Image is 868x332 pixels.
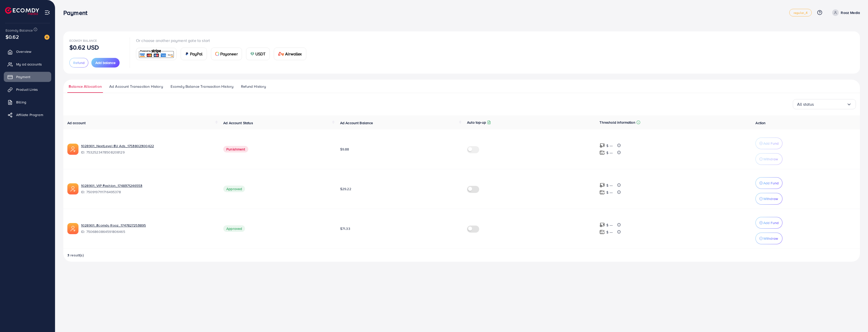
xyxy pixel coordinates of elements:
span: ID: 7506860864591806465 [81,229,215,234]
button: Refund [69,58,88,68]
span: Ecomdy Balance Transaction History [171,84,233,89]
span: PayPal [190,51,203,57]
a: cardUSDT [246,48,270,60]
a: 1028901_NextLevel EU Ads_1753802300422 [81,143,215,148]
a: cardPayoneer [211,48,242,60]
a: cardPayPal [181,48,207,60]
button: Add Fund [755,138,782,149]
span: All status [797,100,814,108]
span: $29.22 [340,186,351,191]
img: card [278,52,284,56]
p: Withdraw [763,196,778,202]
span: Approved [223,186,245,192]
div: <span class='underline'>1028901_VIP Fashion_1748371246553</span></br>7509197111716495378 [81,183,215,195]
img: card [215,52,219,56]
a: 1028901_VIP Fashion_1748371246553 [81,183,215,188]
span: Payoneer [220,51,238,57]
span: Ad account [67,120,86,125]
p: Withdraw [763,235,778,241]
p: $ --- [606,222,613,228]
span: Payment [16,74,30,79]
img: ic-ads-acc.e4c84228.svg [67,223,78,234]
a: 1028901_Ecomdy Rooz_1747827253895 [81,223,215,228]
img: top-up amount [600,183,605,188]
img: top-up amount [600,190,605,195]
a: Overview [4,47,51,57]
img: logo [5,7,39,15]
img: card [250,52,254,56]
span: Add balance [95,60,116,65]
a: Affiliate Program [4,110,51,120]
button: Add Fund [755,217,782,229]
span: Ecomdy Balance [6,28,33,33]
p: Add Fund [763,140,779,146]
span: Billing [16,100,26,105]
span: Refund History [241,84,266,89]
span: ID: 7532523478508208129 [81,150,215,155]
a: Payment [4,72,51,82]
span: USDT [255,51,266,57]
p: $ --- [606,229,613,235]
p: Auto top-up [467,119,486,125]
button: Withdraw [755,233,782,244]
span: $9.88 [340,147,349,152]
img: ic-ads-acc.e4c84228.svg [67,144,78,155]
img: menu [44,10,50,15]
p: $ --- [606,143,613,149]
img: ic-ads-acc.e4c84228.svg [67,183,78,194]
p: $ --- [606,189,613,195]
p: $ --- [606,150,613,156]
a: Product Links [4,84,51,95]
img: card [138,49,175,59]
span: ID: 7509197111716495378 [81,189,215,194]
span: $71.33 [340,226,350,231]
img: top-up amount [600,229,605,235]
p: $ --- [606,182,613,188]
span: Airwallex [285,51,302,57]
p: Or choose another payment gate to start [136,37,310,43]
a: card [136,48,177,60]
a: Billing [4,97,51,107]
button: Add balance [91,58,120,68]
p: Add Fund [763,180,779,186]
p: $0.62 USD [69,44,99,50]
input: Search for option [814,100,847,108]
span: Product Links [16,87,38,92]
iframe: Chat [847,309,864,328]
p: Threshold information [600,119,635,125]
span: Approved [223,225,245,232]
a: My ad accounts [4,59,51,69]
a: regular_4 [789,9,812,16]
span: Punishment [223,146,248,152]
button: Withdraw [755,153,782,165]
button: Add Fund [755,177,782,189]
span: 3 result(s) [67,253,84,258]
span: $0.62 [6,33,19,40]
span: My ad accounts [16,62,42,67]
span: Refund [73,60,85,65]
img: top-up amount [600,222,605,228]
span: Balance Allocation [69,84,102,89]
p: Add Fund [763,220,779,226]
img: top-up amount [600,143,605,148]
img: card [185,52,189,56]
span: Overview [16,49,31,54]
span: Action [755,120,766,125]
p: Rooz Media [841,10,860,16]
span: Ad Account Transaction History [109,84,163,89]
div: <span class='underline'>1028901_NextLevel EU Ads_1753802300422</span></br>7532523478508208129 [81,143,215,155]
img: image [44,35,49,40]
h3: Payment [63,9,91,16]
span: Ad Account Status [223,120,253,125]
a: cardAirwallex [274,48,306,60]
p: Withdraw [763,156,778,162]
div: Search for option [793,99,856,109]
img: top-up amount [600,150,605,155]
span: regular_4 [794,11,807,14]
button: Withdraw [755,193,782,205]
span: Ad Account Balance [340,120,373,125]
span: Ecomdy Balance [69,38,97,43]
span: Affiliate Program [16,112,43,117]
a: Rooz Media [830,9,860,16]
